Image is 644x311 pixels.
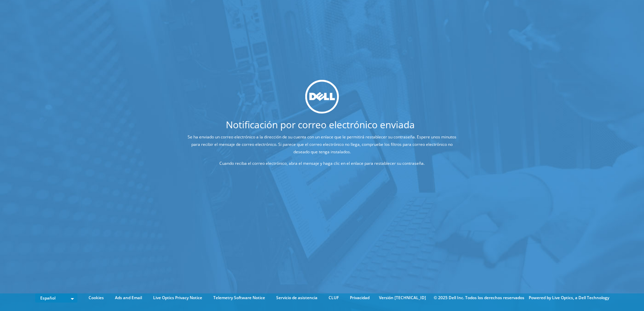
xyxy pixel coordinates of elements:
[345,294,375,302] a: Privacidad
[529,294,609,302] li: Powered by Live Optics, a Dell Technology
[376,294,429,302] li: Versión [TECHNICAL_ID]
[208,294,270,302] a: Telemetry Software Notice
[305,80,339,113] img: dell_svg_logo.svg
[148,294,207,302] a: Live Optics Privacy Notice
[271,294,323,302] a: Servicio de asistencia
[186,160,458,167] p: Cuando reciba el correo electrónico, abra el mensaje y haga clic en el enlace para restablecer su...
[186,133,458,156] p: Se ha enviado un correo electrónico a la dirección de su cuenta con un enlace que le permitirá re...
[161,120,480,129] h1: Notificación por correo electrónico enviada
[110,294,147,302] a: Ads and Email
[324,294,344,302] a: CLUF
[430,294,528,302] li: © 2025 Dell Inc. Todos los derechos reservados
[84,294,109,302] a: Cookies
